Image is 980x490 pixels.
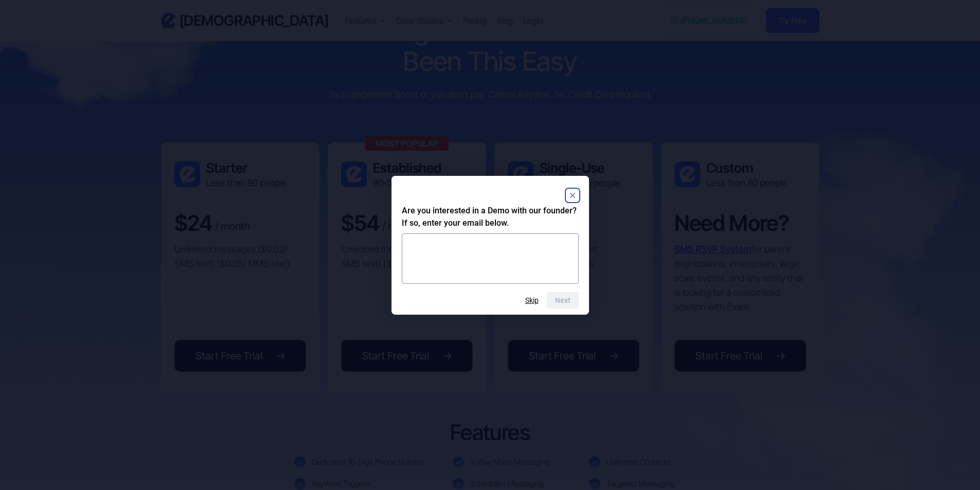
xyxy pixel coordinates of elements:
[391,176,589,315] dialog: Are you interested in a Demo with our founder? If so, enter your email below.
[525,296,539,304] button: Skip
[566,189,579,202] button: Close
[402,233,579,284] textarea: Are you interested in a Demo with our founder? If so, enter your email below.
[547,292,579,308] button: Next question
[402,205,579,229] h2: Are you interested in a Demo with our founder? If so, enter your email below.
